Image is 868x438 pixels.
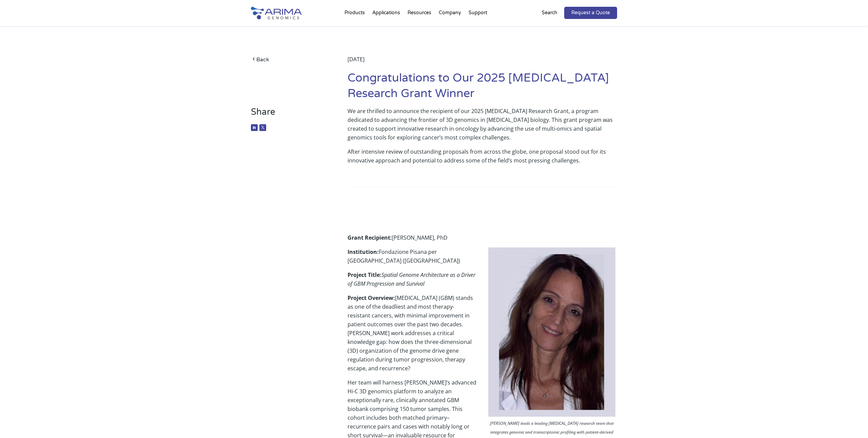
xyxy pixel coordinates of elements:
[251,7,302,19] img: Arima-Genomics-logo
[348,293,617,378] p: [MEDICAL_DATA] (GBM) stands as one of the deadliest and most therapy-resistant cancers, with mini...
[251,55,327,64] a: Back
[348,248,379,256] strong: Institution:
[488,247,615,417] img: Dr. Mazzanti
[348,55,617,70] div: [DATE]
[564,7,617,19] a: Request a Quote
[348,294,395,302] strong: Project Overview:
[251,107,327,123] h3: Share
[542,8,557,17] p: Search
[348,234,392,241] strong: Grant Recipient:
[348,107,617,147] p: We are thrilled to announce the recipient of our 2025 [MEDICAL_DATA] Research Grant, a program de...
[348,147,617,170] p: After intensive review of outstanding proposals from across the globe, one proposal stood out for...
[348,233,617,247] p: [PERSON_NAME], PhD
[348,271,381,279] strong: Project Title:
[348,70,617,107] h1: Congratulations to Our 2025 [MEDICAL_DATA] Research Grant Winner
[348,247,617,270] p: Fondazione Pisana per [GEOGRAPHIC_DATA] ([GEOGRAPHIC_DATA])
[348,271,475,287] em: Spatial Genome Architecture as a Driver of GBM Progression and Survival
